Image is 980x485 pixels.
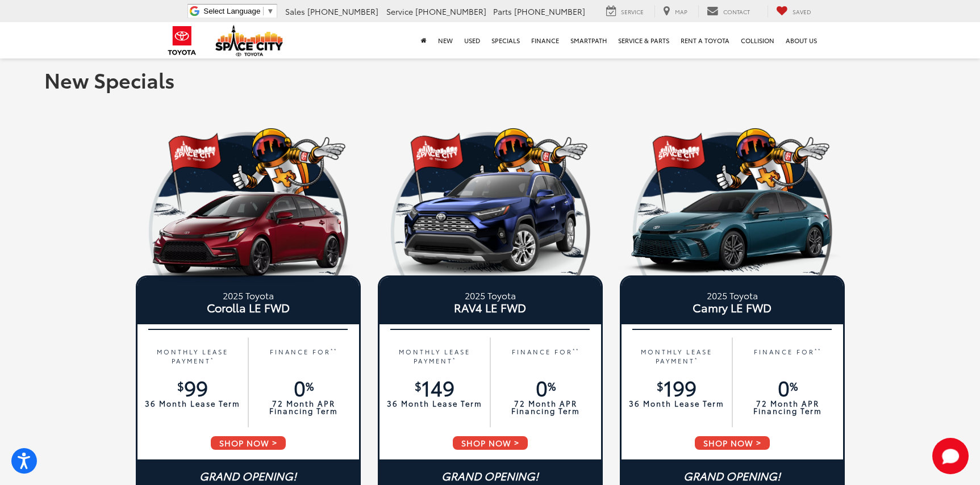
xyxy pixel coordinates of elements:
[415,373,454,402] span: 149
[768,5,820,18] a: My Saved Vehicles
[378,122,603,275] img: 19_1749068609.png
[612,22,675,58] a: Service & Parts
[415,6,486,17] span: [PHONE_NUMBER]
[630,289,835,302] small: 2025 Toyota
[654,5,696,18] a: Map
[143,347,243,366] p: MONTHLY LEASE PAYMENT
[210,435,287,451] span: SHOP NOW
[793,7,811,16] span: Saved
[306,378,314,394] sup: %
[143,400,243,407] p: 36 Month Lease Term
[598,5,652,18] a: Service
[203,7,260,15] span: Select Language
[496,400,595,415] p: 72 Month APR Financing Term
[177,378,184,394] sup: $
[432,22,458,58] a: New
[932,438,969,474] button: Toggle Chat Window
[307,6,378,17] span: [PHONE_NUMBER]
[627,400,727,407] p: 36 Month Lease Term
[514,6,585,17] span: [PHONE_NUMBER]
[675,7,687,16] span: Map
[790,378,798,394] sup: %
[486,22,526,58] a: Specials
[735,22,780,58] a: Collision
[738,400,837,415] p: 72 Month APR Financing Term
[136,122,361,275] img: 19_1749068609.png
[723,7,750,16] span: Contact
[932,438,969,474] svg: Start Chat
[177,373,208,402] span: 99
[452,435,529,451] span: SHOP NOW
[385,400,485,407] p: 36 Month Lease Term
[778,373,798,402] span: 0
[565,22,612,58] a: SmartPath
[285,6,305,17] span: Sales
[136,170,361,283] img: 25_Corolla_XSE_Ruby_Flare_Pearl_Left
[415,378,422,394] sup: $
[385,347,485,366] p: MONTHLY LEASE PAYMENT
[675,22,735,58] a: Rent a Toyota
[388,289,593,302] small: 2025 Toyota
[621,7,644,16] span: Service
[146,302,351,313] span: Corolla LE FWD
[458,22,486,58] a: Used
[44,68,936,91] h1: New Specials
[526,22,565,58] a: Finance
[386,6,413,17] span: Service
[698,5,758,18] a: Contact
[657,378,664,394] sup: $
[294,373,314,402] span: 0
[203,7,274,15] a: Select Language​
[694,435,771,451] span: SHOP NOW
[780,22,823,58] a: About Us
[254,400,353,415] p: 72 Month APR Financing Term
[254,347,353,366] p: FINANCE FOR
[630,302,835,313] span: Camry LE FWD
[378,170,603,283] img: 25_RAV4_Limited_Blueprint_Left
[415,22,432,58] a: Home
[161,22,203,59] img: Toyota
[738,347,837,366] p: FINANCE FOR
[536,373,556,402] span: 0
[215,25,283,56] img: Space City Toyota
[627,347,727,366] p: MONTHLY LEASE PAYMENT
[620,170,845,283] img: 25_Camry_XSE_Teal_Left
[266,7,274,15] span: ▼
[146,289,351,302] small: 2025 Toyota
[493,6,512,17] span: Parts
[548,378,556,394] sup: %
[657,373,697,402] span: 199
[620,122,845,275] img: 19_1749068609.png
[496,347,595,366] p: FINANCE FOR
[388,302,593,313] span: RAV4 LE FWD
